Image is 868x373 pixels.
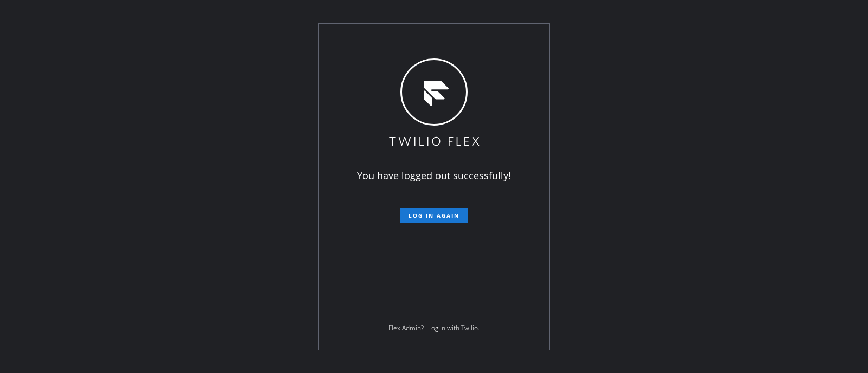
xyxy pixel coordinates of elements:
span: You have logged out successfully! [357,169,511,182]
span: Log in again [409,212,459,219]
a: Log in with Twilio. [428,323,480,332]
button: Log in again [400,208,468,223]
span: Flex Admin? [388,323,424,332]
